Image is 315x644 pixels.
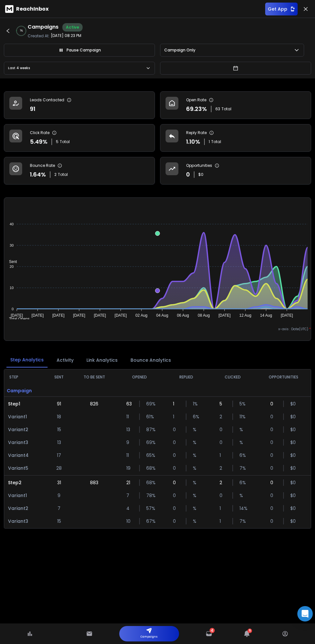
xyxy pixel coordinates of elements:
p: Created At: [28,33,50,39]
p: Leads Contacted [30,97,64,103]
p: % [193,439,199,446]
p: 21 [126,479,133,486]
p: 5 % [239,401,246,407]
p: 0 [173,505,179,512]
p: 4 [126,505,133,512]
p: 0 [270,426,277,433]
p: 1 % [193,401,199,407]
p: 0 [270,401,277,407]
p: 0 [173,518,179,524]
th: TO BE SENT [72,369,116,385]
p: 69 % [146,439,153,446]
p: 78 % [146,492,153,499]
p: 0 [173,452,179,458]
p: Variant 1 [8,492,42,499]
p: 7 % [239,518,246,524]
p: 65 % [146,452,153,458]
th: OPPORTUNITIES [256,369,311,385]
p: 7 [126,492,133,499]
p: Variant 4 [8,452,42,458]
p: 67 % [146,518,153,524]
tspan: 10 [10,286,14,290]
p: Campaigns [140,634,157,640]
p: 0 [270,518,277,524]
p: 1 % [20,29,23,33]
p: Variant 2 [8,426,42,433]
p: 7 % [239,465,246,471]
p: 0 [173,439,179,446]
p: 87 % [146,426,153,433]
p: 0 [173,465,179,471]
p: 0 [270,439,277,446]
p: $ 0 [290,452,297,458]
p: 91 [57,401,61,407]
p: 2 [220,413,226,420]
p: 2 [220,479,226,486]
p: % [193,518,199,524]
p: 0 [270,452,277,458]
h1: Campaigns [28,23,59,32]
button: Activity [53,353,77,367]
p: $ 0 [290,426,297,433]
p: Last 4 weeks [8,65,32,71]
p: % [239,492,246,499]
span: 5 [56,139,59,144]
p: % [193,492,199,499]
p: 91 [30,104,35,113]
p: 14 % [239,505,246,512]
p: 19 [126,465,133,471]
p: 11 [126,452,133,458]
p: 0 [220,492,226,499]
p: 13 [57,439,61,446]
p: 1 [173,401,179,407]
p: $ 0 [290,479,297,486]
th: OPENED [116,369,163,385]
p: % [239,439,246,446]
tspan: [DATE] [32,313,44,318]
p: % [193,479,199,486]
p: 0 [270,465,277,471]
p: 28 [56,465,62,471]
button: Get App [265,3,298,15]
p: % [193,452,199,458]
p: [DATE] 08:23 PM [51,33,81,38]
button: Step Analytics [6,353,48,367]
p: 0 [220,426,226,433]
span: 5 [248,629,252,633]
tspan: 08 Aug [198,313,210,318]
p: % [239,426,246,433]
p: % [193,426,199,433]
button: Pause Campaign [4,44,155,57]
p: Reply Rate [186,130,207,135]
p: 17 [57,452,61,458]
p: $ 0 [198,172,203,177]
p: 11 [126,413,133,420]
p: 10 [126,518,133,524]
p: 0 [173,492,179,499]
span: Total [60,139,70,144]
p: Campaign Only [164,48,198,53]
span: Total [58,172,68,177]
p: 826 [90,401,98,407]
p: 1 [173,413,179,420]
p: x-axis : Date(UTC) [4,327,311,331]
p: 13 [126,426,133,433]
p: 15 [57,518,61,524]
th: CLICKED [210,369,256,385]
p: Bounce Rate [30,163,55,168]
p: 0 [186,170,190,179]
span: Sent [4,259,17,264]
p: Click Rate [30,130,50,135]
p: 69.23 % [186,104,207,113]
p: Opportunities [186,163,212,168]
tspan: 14 Aug [260,313,272,318]
p: 2 [220,465,226,471]
p: 1 [220,452,226,458]
p: 63 [126,401,133,407]
th: SENT [46,369,73,385]
tspan: [DATE] [73,313,85,318]
p: $ 0 [290,439,297,446]
p: 0 [270,413,277,420]
button: Link Analytics [83,353,122,367]
p: Pause Campaign [67,48,101,53]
